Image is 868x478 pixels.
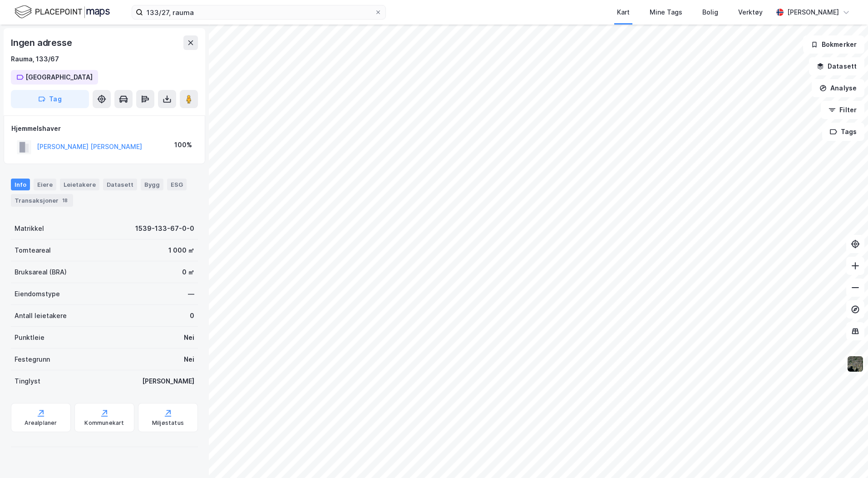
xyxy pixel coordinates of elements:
[142,376,194,387] div: [PERSON_NAME]
[11,194,73,207] div: Transaksjoner
[11,35,74,50] div: Ingen adresse
[821,101,864,119] button: Filter
[15,223,44,234] div: Matrikkel
[822,123,864,141] button: Tags
[803,35,864,54] button: Bokmerker
[847,355,864,373] img: 9k=
[190,310,194,321] div: 0
[15,245,51,256] div: Tomteareal
[84,419,124,427] div: Kommunekart
[15,310,67,321] div: Antall leietakere
[25,419,57,427] div: Arealplaner
[184,354,194,365] div: Nei
[15,376,40,387] div: Tinglyst
[60,196,69,205] div: 18
[152,419,184,427] div: Miljøstatus
[15,354,50,365] div: Festegrunn
[11,90,89,108] button: Tag
[738,7,763,18] div: Verktøy
[787,7,839,18] div: [PERSON_NAME]
[617,7,630,18] div: Kart
[15,267,67,278] div: Bruksareal (BRA)
[15,332,44,343] div: Punktleie
[15,4,110,20] img: logo.f888ab2527a4732fd821a326f86c7f29.svg
[650,7,682,18] div: Mine Tags
[812,79,864,97] button: Analyse
[167,179,187,190] div: ESG
[143,5,375,19] input: Søk på adresse, matrikkel, gårdeiere, leietakere eller personer
[823,434,868,478] iframe: Chat Widget
[15,289,60,299] div: Eiendomstype
[60,179,99,190] div: Leietakere
[809,57,864,75] button: Datasett
[135,223,194,234] div: 1539-133-67-0-0
[103,179,137,190] div: Datasett
[168,245,194,256] div: 1 000 ㎡
[141,179,163,190] div: Bygg
[182,267,194,278] div: 0 ㎡
[11,123,197,134] div: Hjemmelshaver
[174,139,192,150] div: 100%
[11,179,30,190] div: Info
[188,289,194,299] div: —
[11,54,59,65] div: Rauma, 133/67
[34,179,56,190] div: Eiere
[823,434,868,478] div: Kontrollprogram for chat
[702,7,718,18] div: Bolig
[25,72,93,83] div: [GEOGRAPHIC_DATA]
[184,332,194,343] div: Nei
